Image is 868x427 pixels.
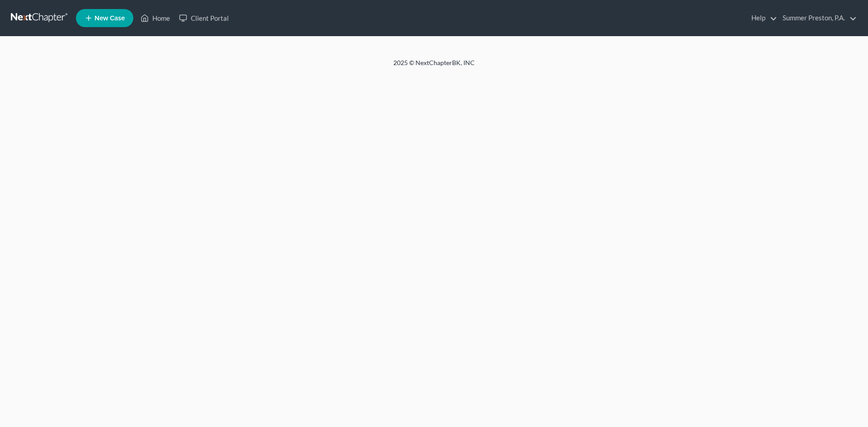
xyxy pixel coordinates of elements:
[136,10,175,26] a: Home
[778,10,857,26] a: Summer Preston, P.A.
[176,58,692,75] div: 2025 © NextChapterBK, INC
[76,9,133,27] new-legal-case-button: New Case
[747,10,777,26] a: Help
[175,10,233,26] a: Client Portal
